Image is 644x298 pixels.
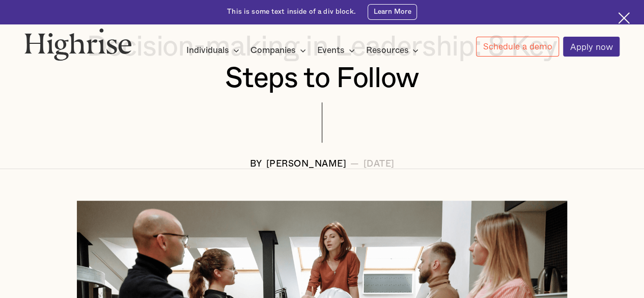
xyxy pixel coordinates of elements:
[250,44,309,57] div: Companies
[366,44,408,57] div: Resources
[368,4,417,20] a: Learn More
[186,44,229,57] div: Individuals
[366,44,422,57] div: Resources
[250,44,296,57] div: Companies
[227,7,356,17] div: This is some text inside of a div block.
[476,37,559,57] a: Schedule a demo
[186,44,242,57] div: Individuals
[317,44,345,57] div: Events
[363,159,394,169] div: [DATE]
[250,159,262,169] div: BY
[24,28,132,61] img: Highrise logo
[317,44,358,57] div: Events
[350,159,359,169] div: —
[563,37,620,57] a: Apply now
[266,159,347,169] div: [PERSON_NAME]
[618,12,630,24] img: Cross icon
